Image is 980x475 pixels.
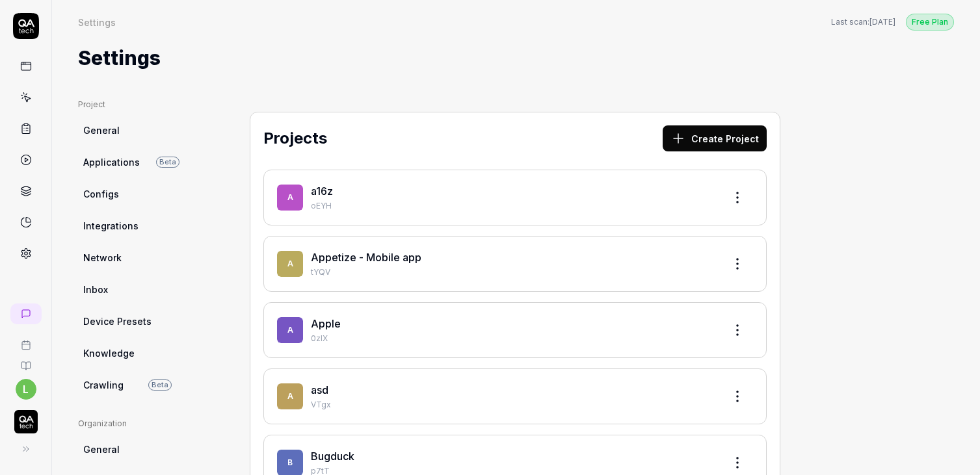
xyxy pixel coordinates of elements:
[5,400,46,436] button: QA Tech Logo
[311,185,333,198] a: a16z
[311,333,714,344] p: 0zIX
[83,283,108,296] span: Inbox
[156,157,179,168] span: Beta
[5,350,46,371] a: Documentation
[78,99,203,110] div: Project
[831,16,895,28] button: Last scan:[DATE]
[906,13,954,31] button: Free Plan
[311,200,714,212] p: oEYH
[311,251,421,264] a: Appetize - Mobile app
[16,379,36,400] button: l
[311,383,328,396] a: asd
[10,303,42,324] a: New conversation
[78,118,203,142] a: General
[83,123,120,137] span: General
[78,341,203,365] a: Knowledge
[311,450,354,463] a: Bugduck
[78,246,203,270] a: Network
[663,125,767,151] button: Create Project
[83,187,119,201] span: Configs
[831,16,895,28] span: Last scan:
[78,437,203,461] a: General
[263,127,327,150] h2: Projects
[277,317,303,343] span: A
[83,315,152,328] span: Device Presets
[311,266,714,278] p: tYQV
[83,251,122,264] span: Network
[78,182,203,206] a: Configs
[311,399,714,411] p: VTgx
[83,378,124,392] span: Crawling
[78,150,203,174] a: ApplicationsBeta
[83,346,135,360] span: Knowledge
[277,185,303,211] span: a
[78,373,203,397] a: CrawlingBeta
[5,329,46,350] a: Book a call with us
[311,317,341,330] a: Apple
[277,383,303,409] span: a
[78,16,116,29] div: Settings
[78,309,203,333] a: Device Presets
[14,410,38,433] img: QA Tech Logo
[83,155,140,169] span: Applications
[148,379,172,391] span: Beta
[78,277,203,302] a: Inbox
[277,251,303,277] span: A
[869,17,895,27] time: [DATE]
[78,44,161,73] h1: Settings
[83,443,120,456] span: General
[78,214,203,238] a: Integrations
[78,418,203,430] div: Organization
[83,219,139,233] span: Integrations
